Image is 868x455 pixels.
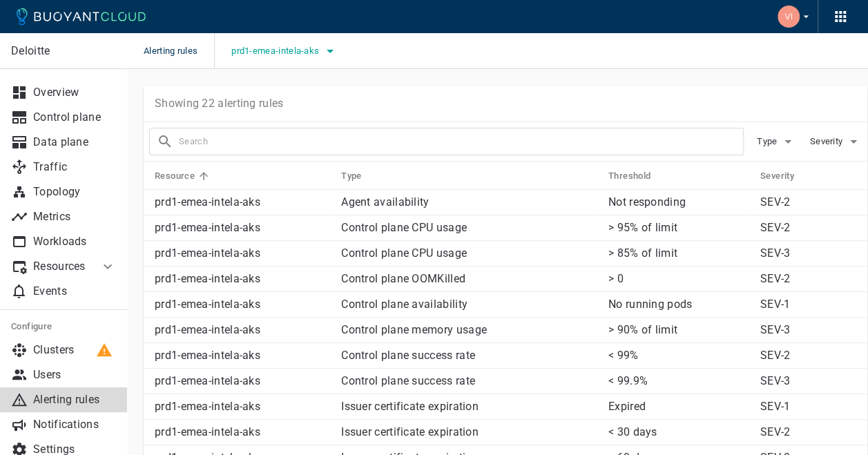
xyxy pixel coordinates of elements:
[155,400,330,414] p: prd1-emea-intela-aks
[810,136,845,147] span: Severity
[760,170,812,182] span: Severity
[33,418,116,432] p: Notifications
[341,298,597,311] p: Control plane availability
[155,170,213,182] span: Resource
[341,374,597,388] p: Control plane success rate
[341,400,597,414] p: Issuer certificate expiration
[341,425,597,439] p: Issuer certificate expiration
[11,44,115,58] p: Deloitte
[760,221,856,235] p: SEV-2
[608,374,749,388] p: < 99.9%
[33,368,116,382] p: Users
[760,171,794,182] h5: Severity
[33,260,88,273] p: Resources
[179,132,743,151] input: Search
[608,170,669,182] span: Threshold
[33,135,116,149] p: Data plane
[155,323,330,337] p: prd1-emea-intela-aks
[341,272,597,286] p: Control plane OOMKilled
[155,97,284,110] p: Showing 22 alerting rules
[155,349,330,362] p: prd1-emea-intela-aks
[33,210,116,224] p: Metrics
[33,235,116,249] p: Workloads
[155,425,330,439] p: prd1-emea-intela-aks
[11,321,116,332] h5: Configure
[778,6,800,28] img: Vishal Dubey
[760,298,856,311] p: SEV-1
[608,400,749,414] p: Expired
[33,393,116,407] p: Alerting rules
[341,170,380,182] span: Type
[760,195,856,209] p: SEV-2
[341,221,597,235] p: Control plane CPU usage
[760,400,856,414] p: SEV-1
[608,272,749,286] p: > 0
[155,171,195,182] h5: Resource
[341,171,362,182] h5: Type
[608,195,749,209] p: Not responding
[760,349,856,362] p: SEV-2
[608,221,749,235] p: > 95% of limit
[608,323,749,337] p: > 90% of limit
[33,185,116,199] p: Topology
[760,374,856,388] p: SEV-3
[755,131,799,152] button: Type
[608,171,651,182] h5: Threshold
[810,131,862,152] button: Severity
[760,323,856,337] p: SEV-3
[760,425,856,439] p: SEV-2
[33,160,116,174] p: Traffic
[33,110,116,124] p: Control plane
[341,246,597,260] p: Control plane CPU usage
[33,86,116,99] p: Overview
[341,323,597,337] p: Control plane memory usage
[155,298,330,311] p: prd1-emea-intela-aks
[608,246,749,260] p: > 85% of limit
[155,246,330,260] p: prd1-emea-intela-aks
[155,221,330,235] p: prd1-emea-intela-aks
[341,349,597,362] p: Control plane success rate
[33,284,116,298] p: Events
[155,374,330,388] p: prd1-emea-intela-aks
[608,349,749,362] p: < 99%
[760,272,856,286] p: SEV-2
[33,343,116,357] p: Clusters
[341,195,597,209] p: Agent availability
[760,246,856,260] p: SEV-3
[608,425,749,439] p: < 30 days
[757,136,780,147] span: Type
[144,33,214,69] span: Alerting rules
[608,298,749,311] p: No running pods
[155,272,330,286] p: prd1-emea-intela-aks
[231,46,322,57] span: prd1-emea-intela-aks
[155,195,330,209] p: prd1-emea-intela-aks
[231,41,338,61] button: prd1-emea-intela-aks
